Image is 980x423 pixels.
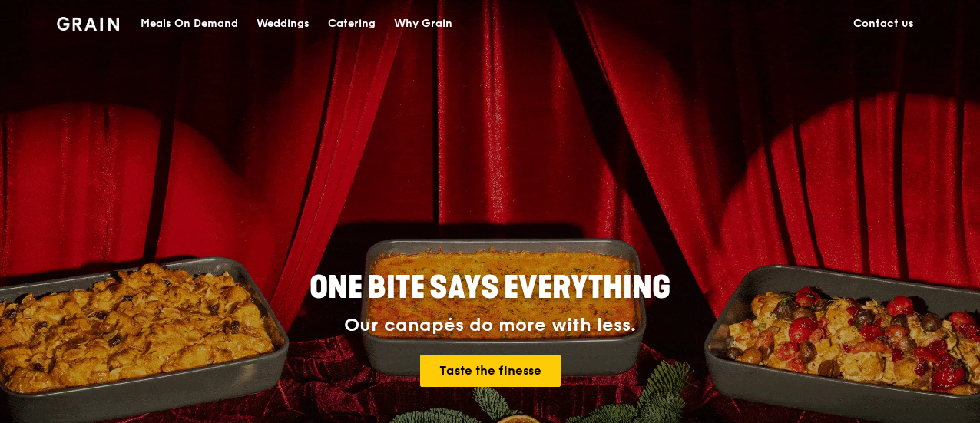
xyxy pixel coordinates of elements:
a: Catering [319,1,385,47]
a: Taste the finesse [420,355,561,387]
a: Weddings [247,1,319,47]
div: Why Grain [394,1,452,47]
a: Why Grain [385,1,462,47]
div: Catering [328,1,376,47]
div: Our canapés do more with less. [214,315,766,336]
div: Meals On Demand [141,1,238,47]
a: Contact us [844,1,923,47]
div: Weddings [257,1,310,47]
img: Grain [57,17,119,31]
span: ONE BITE SAYS EVERYTHING [310,269,670,306]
